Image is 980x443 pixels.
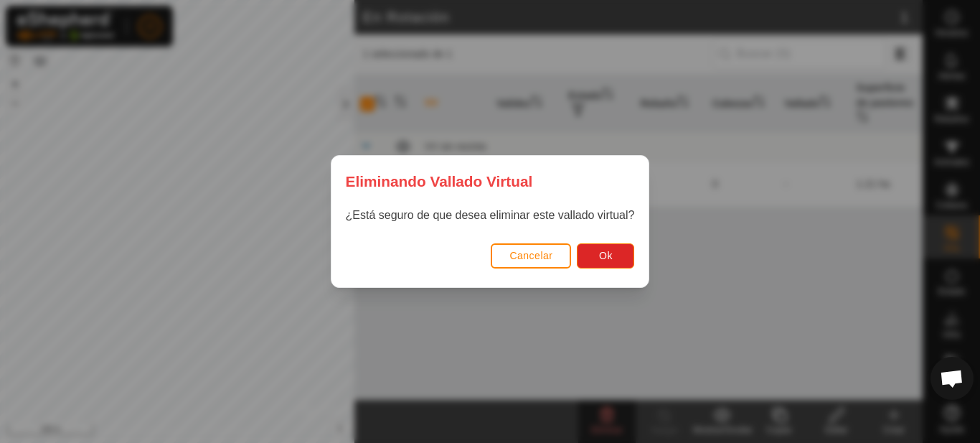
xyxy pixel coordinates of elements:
[491,243,571,269] button: Cancelar
[346,207,635,224] p: ¿Está seguro de que desea eliminar este vallado virtual?
[577,243,634,269] button: Ok
[599,250,613,261] span: Ok
[930,357,974,400] div: Chat abierto
[346,170,533,192] span: Eliminando Vallado Virtual
[509,250,552,261] span: Cancelar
